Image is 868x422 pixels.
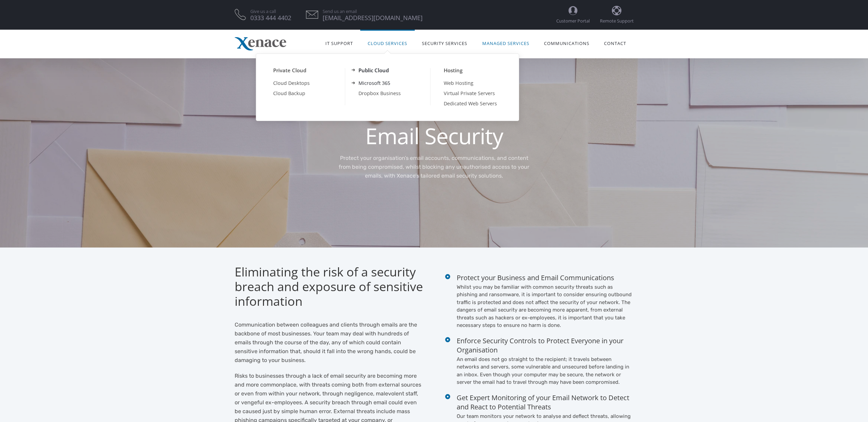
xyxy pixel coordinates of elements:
a: Security Services [415,32,475,54]
a: Web Hosting [430,78,515,88]
a: Communications [536,32,597,54]
span: Communication between colleagues and clients through emails are the backbone of most businesses. ... [235,321,417,363]
p: An email does not go straight to the recipient; it travels between networks and servers, some vul... [457,356,634,386]
span: Send us an email [323,9,423,14]
h1: Email Security [334,125,534,147]
h2: Eliminating the risk of a security breach and exposure of sensitive information [235,265,424,309]
a: Managed Services [475,32,536,54]
a: Cloud Desktops [260,78,345,88]
a: Dedicated Web Servers [430,99,515,109]
h4: Get Expert Monitoring of your Email Network to Detect and React to Potential Threats [457,393,634,411]
p: Protect your organisation’s email accounts, communications, and content from being compromised, w... [334,154,534,180]
span: [EMAIL_ADDRESS][DOMAIN_NAME] [323,16,423,20]
h4: Enforce Security Controls to Protect Everyone in your Organisation [457,336,634,355]
a: Cloud Services [360,32,414,54]
a: Virtual Private Servers [430,88,515,99]
img: Xenace [235,37,286,50]
a: Private Cloud [260,64,345,76]
a: Contact [597,32,633,54]
a: IT Support [318,32,360,54]
a: Cloud Backup [260,88,345,99]
a: Give us a call 0333 444 4402 [250,9,291,20]
span: Give us a call [250,9,291,14]
a: Dropbox Business [345,88,430,99]
a: Hosting [430,64,515,76]
span: 0333 444 4402 [250,16,291,20]
a: Microsoft 365 [345,78,430,88]
p: Whilst you may be familiar with common security threats such as phishing and ransomware, it is im... [457,283,634,329]
h4: Protect your Business and Email Communications [457,273,634,282]
a: Send us an email [EMAIL_ADDRESS][DOMAIN_NAME] [323,9,423,20]
a: Public Cloud [345,64,430,76]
